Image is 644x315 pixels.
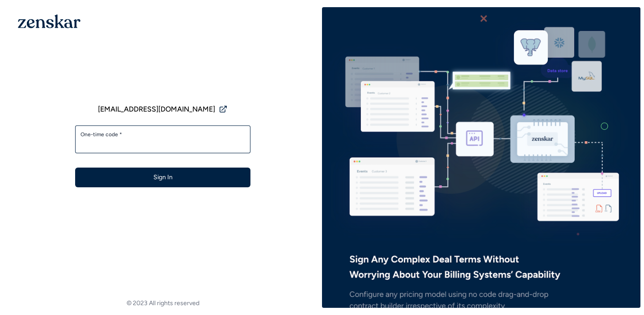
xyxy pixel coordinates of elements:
[75,168,250,187] button: Sign In
[98,104,215,115] span: [EMAIL_ADDRESS][DOMAIN_NAME]
[80,131,245,138] label: One-time code *
[4,299,322,308] footer: © 2023 All rights reserved
[18,14,80,28] img: 1OGAJ2xQqyY4LXKgY66KYq0eOWRCkrZdAb3gUhuVAqdWPZE9SRJmCz+oDMSn4zDLXe31Ii730ItAGKgCKgCCgCikA4Av8PJUP...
